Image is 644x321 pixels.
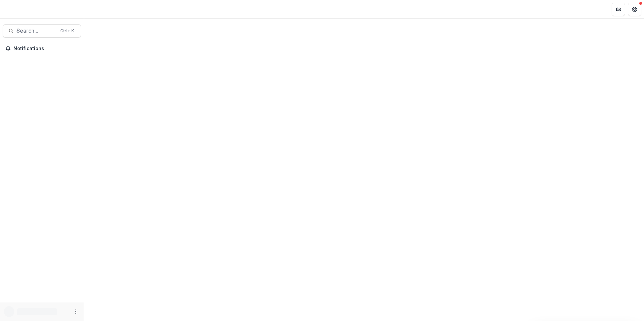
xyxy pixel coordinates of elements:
[87,4,116,14] nav: breadcrumb
[612,3,625,16] button: Partners
[13,46,78,51] span: Notifications
[72,308,80,316] button: More
[59,27,75,35] div: Ctrl + K
[3,43,81,54] button: Notifications
[628,3,641,16] button: Get Help
[3,24,81,38] button: Search...
[17,28,56,34] span: Search...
